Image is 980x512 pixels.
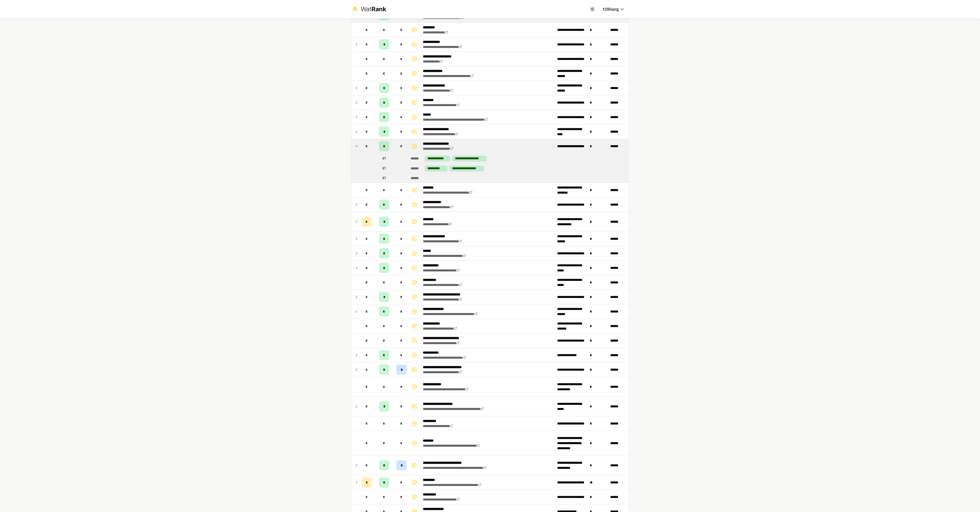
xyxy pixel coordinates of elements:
button: t39liang [599,5,629,14]
div: # 1 [382,176,386,181]
a: WatRank [351,5,386,13]
div: Wat [361,5,386,13]
span: t39liang [603,6,619,12]
span: Rank [371,5,386,13]
div: # 1 [382,166,386,171]
div: # 1 [382,156,386,161]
